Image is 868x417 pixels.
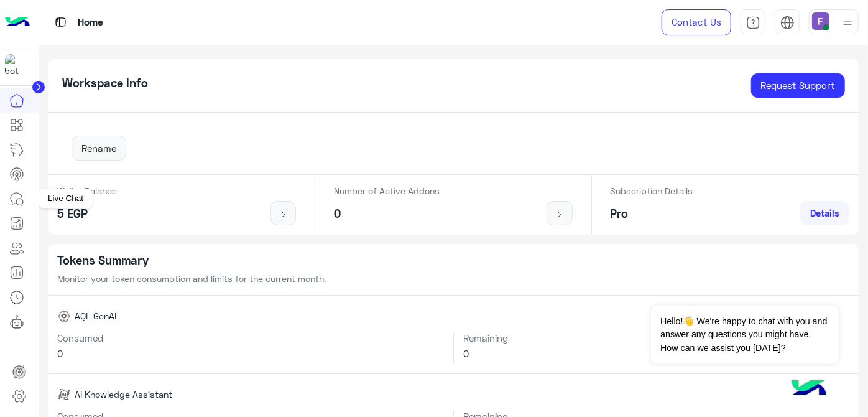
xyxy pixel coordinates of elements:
img: tab [780,16,795,30]
img: profile [840,15,856,30]
img: hulul-logo.png [787,367,831,411]
img: 317874714732967 [5,54,27,77]
img: userImage [812,12,829,30]
span: AQL GenAI [75,309,116,322]
a: Details [800,201,849,226]
a: Contact Us [662,9,731,35]
h6: 0 [463,348,849,359]
p: Number of Active Addons [334,184,440,197]
img: tab [53,14,68,30]
a: tab [741,9,765,35]
img: icon [552,210,568,220]
img: tab [746,16,760,30]
p: Monitor your token consumption and limits for the current month. [58,272,850,285]
span: AI Knowledge Assistant [75,388,172,401]
h5: Tokens Summary [58,253,850,268]
div: Live Chat [39,189,93,208]
img: AQL GenAI [58,310,70,322]
img: icon [275,210,291,220]
span: Details [810,207,839,218]
h5: Pro [611,207,693,221]
h5: Workspace Info [62,76,148,90]
p: Subscription Details [611,184,693,197]
p: Home [78,14,103,31]
h6: 0 [58,348,445,359]
img: Logo [5,9,30,35]
h6: Remaining [463,332,849,344]
span: Hello!👋 We're happy to chat with you and answer any questions you might have. How can we assist y... [651,306,838,364]
button: Rename [72,136,126,161]
img: AI Knowledge Assistant [58,388,70,401]
h6: Consumed [58,332,445,344]
a: Request Support [751,73,845,98]
h5: 0 [334,207,440,221]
